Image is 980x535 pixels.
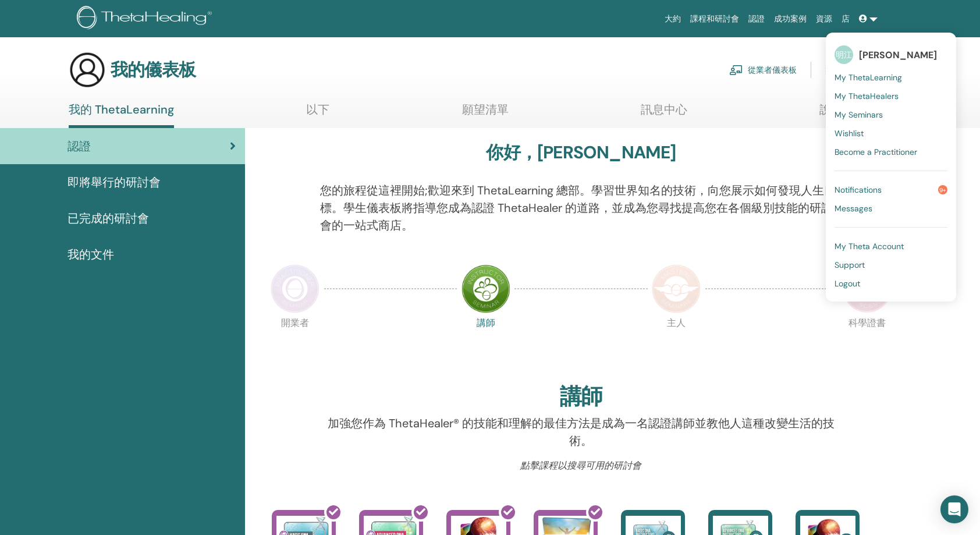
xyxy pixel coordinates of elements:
[837,8,854,30] a: 店
[729,65,743,75] img: chalkboard-teacher.svg
[859,49,937,61] span: [PERSON_NAME]
[306,102,329,125] a: 以下
[819,102,878,125] a: 說明與資源
[835,41,947,68] a: 明江[PERSON_NAME]
[835,45,853,64] span: 明江
[835,68,947,87] a: My ThetaLearning
[744,8,769,30] a: 認證
[835,260,865,270] span: Support
[835,128,864,139] span: Wishlist
[835,241,904,251] span: My Theta Account
[835,147,917,157] span: Become a Practitioner
[461,318,510,367] p: 講師
[825,57,876,83] a: 我的帳戶
[660,8,686,30] a: 大約
[835,278,860,289] span: Logout
[486,142,676,163] h3: 你好，[PERSON_NAME]
[835,105,947,124] a: My Seminars
[271,318,319,367] p: 開業者
[835,199,947,218] a: Messages
[748,65,797,75] font: 從業者儀表板
[835,124,947,143] a: Wishlist
[835,274,947,293] a: Logout
[69,51,106,88] img: generic-user-icon.jpg
[686,8,744,30] a: 課程和研討會
[835,185,882,195] span: Notifications
[320,414,842,449] p: 加強您作為 ThetaHealer® 的技能和理解的最佳方法是成為一名認證講師並教他人這種改變生活的技術。
[69,102,174,128] a: 我的 ThetaLearning
[320,182,842,234] p: 您的旅程從這裡開始;歡迎來到 ThetaLearning 總部。學習世界知名的技術，向您展示如何發現人生目標。學生儀表板將指導您成為認證 ThetaHealer 的道路，並成為您尋找提高您在各個...
[111,59,196,80] h3: 我的儀表板
[652,318,701,367] p: 主人
[729,57,797,83] a: 從業者儀表板
[835,72,902,83] span: My ThetaLearning
[835,87,947,105] a: My ThetaHealers
[835,203,872,214] span: Messages
[77,6,216,32] img: logo.png
[68,173,161,191] span: 即將舉行的研討會
[835,237,947,256] a: My Theta Account
[652,264,701,313] img: 主人
[769,8,811,30] a: 成功案例
[271,264,319,313] img: 開業者
[835,180,947,199] a: Notifications9+
[68,210,149,227] span: 已完成的研討會
[68,137,91,155] span: 認證
[835,91,899,101] span: My ThetaHealers
[461,264,510,313] img: 講師
[462,102,509,125] a: 願望清單
[560,384,603,410] h2: 講師
[811,8,837,30] a: 資源
[641,102,687,125] a: 訊息中心
[835,143,947,161] a: Become a Practitioner
[940,495,968,523] div: 打開對講信使
[835,256,947,274] a: Support
[843,318,892,367] p: 科學證書
[68,246,114,263] span: 我的文件
[825,60,839,80] img: cog.svg
[835,109,883,120] span: My Seminars
[320,459,842,473] p: 點擊課程以搜尋可用的研討會
[938,185,947,194] span: 9+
